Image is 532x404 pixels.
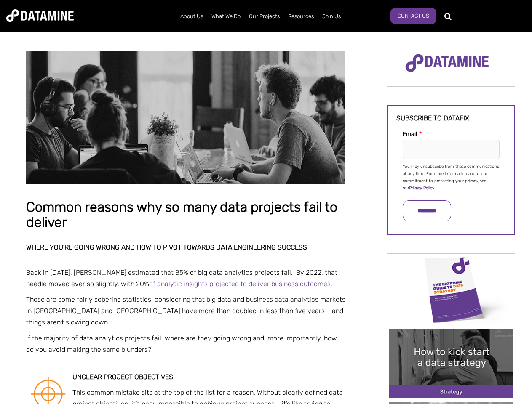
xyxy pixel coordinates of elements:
a: Contact Us [390,8,436,24]
img: 20241212 How to kick start a data strategy-2 [389,329,513,398]
img: Common reasons why so many data projects fail to deliver [26,51,345,184]
a: Privacy Policy [409,186,434,191]
a: Our Projects [245,5,284,27]
p: Back in [DATE], [PERSON_NAME] estimated that 85% of big data analytics projects fail. By 2022, th... [26,267,345,290]
img: Data Strategy Cover thumbnail [389,255,513,324]
a: of analytic insights projected to deliver business outcomes. [149,280,332,288]
h2: Where you’re going wrong and how to pivot towards data engineering success [26,244,345,251]
a: What We Do [207,5,245,27]
strong: Unclear project objectives [72,373,173,381]
img: Datamine [6,9,74,22]
img: Datamine Logo No Strapline - Purple [400,48,495,78]
a: Join Us [318,5,345,27]
p: If the majority of data analytics projects fail, where are they going wrong and, more importantly... [26,332,345,355]
p: You may unsubscribe from these communications at any time. For more information about our commitm... [403,163,500,192]
p: Those are some fairly sobering statistics, considering that big data and business data analytics ... [26,294,345,328]
a: About Us [176,5,207,27]
h3: Subscribe to datafix [396,114,506,122]
a: Resources [284,5,318,27]
span: Email [403,130,417,138]
h1: Common reasons why so many data projects fail to deliver [26,200,345,230]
